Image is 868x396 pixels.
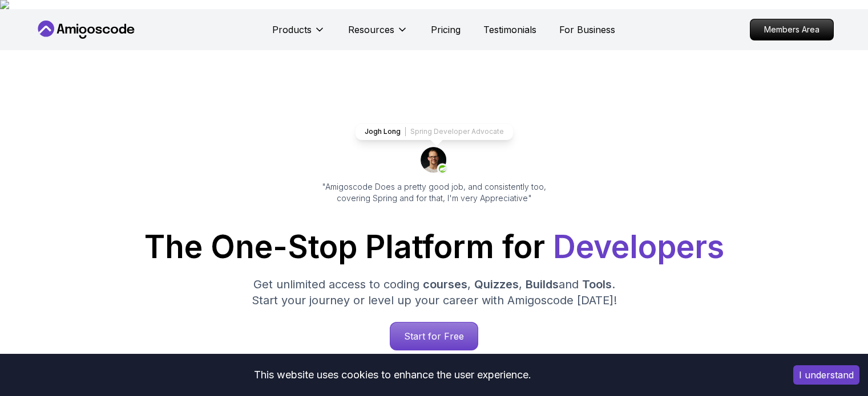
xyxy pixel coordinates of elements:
[390,322,478,350] p: Start for Free
[553,228,724,266] span: Developers
[431,23,461,36] a: Pricing
[410,127,504,136] p: Spring Developer Advocate
[423,277,467,291] span: courses
[421,147,448,174] img: josh long
[793,365,859,385] button: Accept cookies
[390,322,478,350] a: Start for Free
[272,23,325,46] button: Products
[750,19,834,40] a: Members Area
[44,231,825,263] h1: The One-Stop Platform for
[348,23,408,46] button: Resources
[243,276,626,308] p: Get unlimited access to coding , , and . Start your journey or level up your career with Amigosco...
[306,181,562,204] p: "Amigoscode Does a pretty good job, and consistently too, covering Spring and for that, I'm very ...
[582,277,612,291] span: Tools
[750,19,833,40] p: Members Area
[526,277,559,291] span: Builds
[272,23,312,36] p: Products
[559,23,615,36] a: For Business
[348,23,394,36] p: Resources
[474,277,519,291] span: Quizzes
[9,362,776,387] div: This website uses cookies to enhance the user experience.
[365,127,401,136] p: Jogh Long
[483,23,536,36] a: Testimonials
